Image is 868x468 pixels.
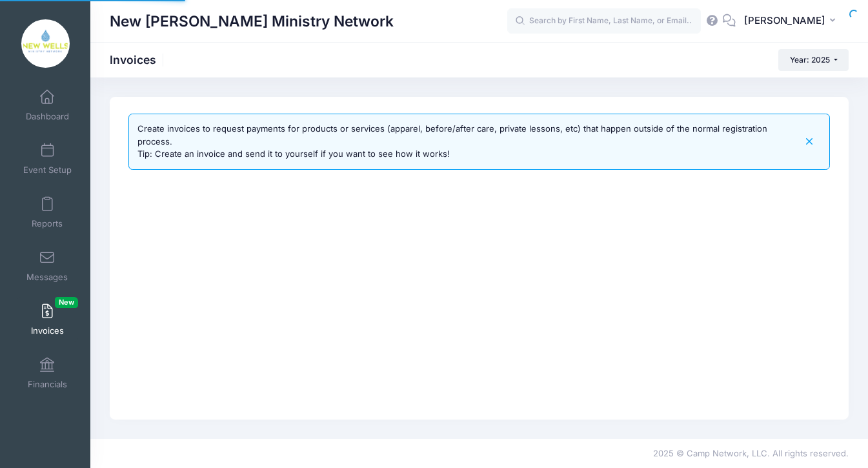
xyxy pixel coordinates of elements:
[17,297,78,342] a: InvoicesNew
[17,83,78,128] a: Dashboard
[17,351,78,396] a: Financials
[17,136,78,181] a: Event Setup
[17,243,78,289] a: Messages
[744,14,825,28] span: [PERSON_NAME]
[23,165,72,176] span: Event Setup
[790,55,830,65] span: Year: 2025
[137,123,798,161] div: Create invoices to request payments for products or services (apparel, before/after care, private...
[778,49,849,71] button: Year: 2025
[32,218,63,229] span: Reports
[17,190,78,235] a: Reports
[507,8,701,34] input: Search by First Name, Last Name, or Email...
[26,272,68,283] span: Messages
[653,448,849,458] span: 2025 © Camp Network, LLC. All rights reserved.
[110,53,167,66] h1: Invoices
[31,325,64,336] span: Invoices
[110,6,394,36] h1: New [PERSON_NAME] Ministry Network
[26,111,69,122] span: Dashboard
[21,19,70,68] img: New Wells Ministry Network
[55,297,78,308] span: New
[28,379,67,390] span: Financials
[736,6,849,36] button: [PERSON_NAME]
